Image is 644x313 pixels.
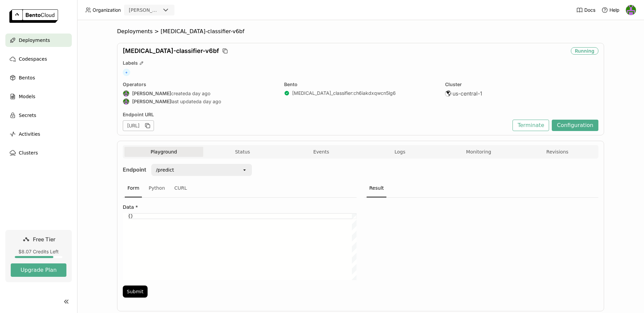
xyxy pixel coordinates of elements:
[601,7,620,13] div: Help
[9,9,58,23] img: logo
[626,5,636,15] img: Manuel Infante
[513,120,549,131] button: Terminate
[123,90,276,97] div: created
[609,7,620,13] span: Help
[156,167,174,173] div: /predict
[367,179,386,197] div: Result
[123,90,129,97] img: Manuel Infante
[19,149,38,157] span: Clusters
[576,7,595,13] a: Docs
[161,7,162,14] input: Selected manu-infante.
[123,120,154,131] div: [URL]
[161,28,245,35] span: [MEDICAL_DATA]-classifier-v6bf
[132,99,171,105] strong: [PERSON_NAME]
[123,98,276,105] div: last updated
[284,81,437,87] div: Bento
[128,214,133,218] span: {}
[19,111,36,119] span: Secrets
[33,236,55,243] span: Free Tier
[188,90,210,97] span: a day ago
[123,286,148,298] button: Submit
[123,99,129,105] img: Manuel Infante
[124,147,203,157] button: Playground
[199,99,221,105] span: a day ago
[518,147,597,157] button: Revisions
[129,7,160,13] div: [PERSON_NAME]
[117,28,153,35] span: Deployments
[282,147,361,157] button: Events
[146,179,168,197] div: Python
[123,69,130,76] span: +
[123,47,219,55] span: [MEDICAL_DATA]-classifier-v6bf
[93,7,121,13] span: Organization
[203,147,282,157] button: Status
[439,147,518,157] button: Monitoring
[117,28,604,35] nav: Breadcrumbs navigation
[5,230,72,282] a: Free Tier$8.07 Credits LeftUpgrade Plan
[123,166,146,173] strong: Endpoint
[5,34,72,47] a: Deployments
[172,179,190,197] div: CURL
[5,52,72,66] a: Codespaces
[292,90,396,96] a: [MEDICAL_DATA]_classifier:ch6iakdxqwcn5lg6
[19,55,47,63] span: Codespaces
[153,28,161,35] span: >
[123,112,509,118] div: Endpoint URL
[552,120,598,131] button: Configuration
[361,147,439,157] button: Logs
[242,167,247,173] svg: open
[571,47,598,55] div: Running
[5,71,72,84] a: Bentos
[19,130,40,138] span: Activities
[19,36,50,44] span: Deployments
[19,74,35,82] span: Bentos
[5,90,72,103] a: Models
[452,90,482,97] span: us-central-1
[19,92,35,101] span: Models
[123,204,357,210] label: Data *
[11,263,66,277] button: Upgrade Plan
[5,146,72,160] a: Clusters
[584,7,595,13] span: Docs
[123,81,276,87] div: Operators
[11,249,66,255] div: $8.07 Credits Left
[132,90,171,97] strong: [PERSON_NAME]
[445,81,598,87] div: Cluster
[123,60,598,66] div: Labels
[125,179,142,197] div: Form
[175,167,175,173] input: Selected /predict.
[5,109,72,122] a: Secrets
[5,127,72,141] a: Activities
